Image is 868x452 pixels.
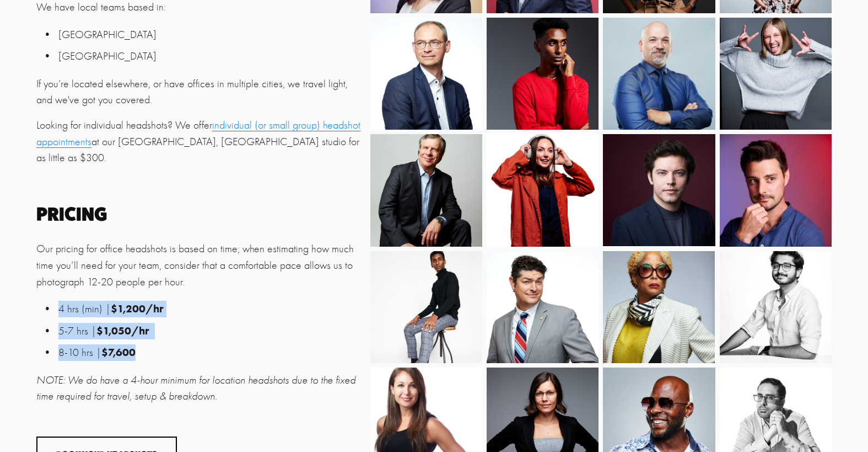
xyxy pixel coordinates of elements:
p: Our pricing for office headshots is based on time; when estimating how much time you’ll need for ... [36,241,364,290]
img: TonyAntoccia_24-07-17_GitHubRKO_5524.jpg [720,134,832,302]
img: 220412_HitachiVantara_Scott_Strubel_22-04-12_0151.jpg [370,127,482,268]
strong: $1,200/hr [111,302,164,315]
p: If you’re located elsewhere, or have offices in multiple cities, we travel light, and we've got y... [36,76,364,108]
h2: Pricing [36,205,364,224]
p: 4 hrs (min) | [58,301,364,317]
img: 220218_TommyDunsmore_029.jpg [487,9,599,149]
p: Looking for individual headshots? We offer at our [GEOGRAPHIC_DATA], [GEOGRAPHIC_DATA] studio for... [36,117,364,166]
img: LesleySavin_22-03-07_0330.jpg [603,233,715,401]
img: 220412_HitachiVantara_GeertVandendorpe_22-04-12_0824.jpg [352,18,500,130]
img: AlliKnapp_19-07-16_1496.jpg [487,129,599,263]
p: 5-7 hrs | [58,323,364,339]
a: individual (or small group) headshot appointments [36,119,360,148]
img: AdamWeiss_22-02-04_0926.jpg [469,251,616,363]
em: NOTE: We do have a 4-hour minimum for location headshots due to the fixed time required for trave... [36,374,358,403]
strong: $1,050/hr [96,324,149,337]
img: AdamErickson_21-10-20_1136.jpg [597,134,737,246]
p: [GEOGRAPHIC_DATA] [58,26,364,43]
p: [GEOGRAPHIC_DATA] [58,48,364,65]
p: 8-10 hrs | [58,344,364,361]
img: AlbanyAlexander_22-05-02_0568.jpg [702,18,850,130]
strong: $7,600 [101,345,136,359]
img: ￼PeterMasson__210621_GolderWC47.jpg [590,18,727,130]
img: TommyDunsmore_22-04-21_0206.jpg [370,243,482,414]
img: 210804_AshwinRaoccc0247[BW].jpg [720,237,832,366]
